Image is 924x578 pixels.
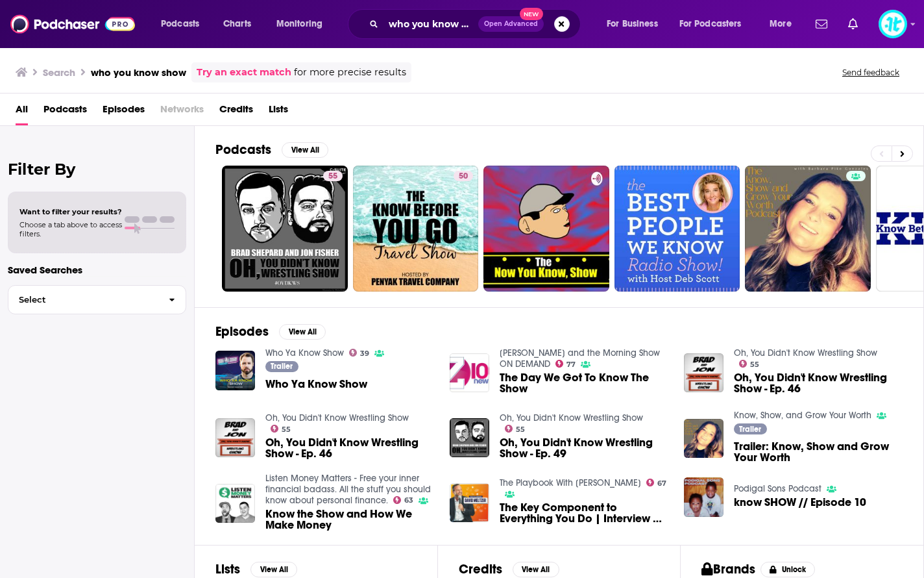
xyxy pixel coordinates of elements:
[760,14,808,34] button: open menu
[734,483,821,494] a: Podigal Sons Podcast
[269,99,288,125] a: Lists
[294,65,406,80] span: for more precise results
[879,10,907,38] span: Logged in as ImpactTheory
[215,418,255,458] img: Oh, You Didn't Know Wrestling Show - Ep. 46
[10,12,135,36] img: Podchaser - Follow, Share and Rate Podcasts
[684,419,723,459] img: Trailer: Know, Show and Grow Your Worth
[265,437,434,459] a: Oh, You Didn't Know Wrestling Show - Ep. 46
[267,14,339,34] button: open menu
[222,166,348,292] a: 55
[215,351,255,390] img: Who Ya Know Show
[271,362,293,370] span: Trailer
[459,561,502,577] h2: Credits
[404,497,413,503] span: 63
[459,561,559,577] a: CreditsView All
[360,9,593,39] div: Search podcasts, credits, & more...
[454,171,473,181] a: 50
[16,99,28,125] a: All
[734,347,877,358] a: Oh, You Didn't Know Wrestling Show
[265,379,367,390] a: Who Ya Know Show
[19,220,122,238] span: Choose a tab above to access filters.
[598,14,674,34] button: open menu
[671,14,760,34] button: open menu
[383,14,478,34] input: Search podcasts, credits, & more...
[734,441,903,463] a: Trailer: Know, Show and Grow Your Worth
[450,483,489,523] img: The Key Component to Everything You Do | Interview on Who Ya Know Show
[500,477,641,488] a: The Playbook With David Meltzer
[353,166,479,292] a: 50
[215,323,326,340] a: EpisodesView All
[223,15,251,33] span: Charts
[734,372,903,394] span: Oh, You Didn't Know Wrestling Show - Ep. 46
[215,484,255,523] img: Know the Show and How We Make Money
[265,347,344,358] a: Who Ya Know Show
[450,418,489,458] a: Oh, You Didn't Know Wrestling Show - Ep. 49
[701,561,755,577] h2: Brands
[8,160,186,179] h2: Filter By
[8,285,186,314] button: Select
[219,99,253,125] a: Credits
[734,497,866,508] span: know SHOW // Episode 10
[739,425,761,433] span: Trailer
[750,362,759,368] span: 55
[152,14,216,34] button: open menu
[657,481,666,486] span: 67
[8,264,186,276] p: Saved Searches
[161,15,199,33] span: Podcasts
[265,509,434,531] a: Know the Show and How We Make Money
[500,437,668,459] a: Oh, You Didn't Know Wrestling Show - Ep. 49
[739,360,760,368] a: 55
[215,142,328,158] a: PodcastsView All
[279,324,326,340] button: View All
[879,10,907,38] button: Show profile menu
[450,353,489,393] img: The Day We Got To Know The Show
[734,410,871,421] a: Know, Show, and Grow Your Worth
[215,561,240,577] h2: Lists
[349,349,370,357] a: 39
[684,477,723,517] img: know SHOW // Episode 10
[265,473,431,506] a: Listen Money Matters - Free your inner financial badass. All the stuff you should know about pers...
[215,14,259,34] a: Charts
[566,362,576,368] span: 77
[500,412,643,423] a: Oh, You Didn't Know Wrestling Show
[250,562,297,577] button: View All
[770,15,792,33] span: More
[282,142,328,158] button: View All
[19,207,122,216] span: Want to filter your results?
[760,562,816,577] button: Unlock
[478,16,544,32] button: Open AdvancedNew
[103,99,145,125] a: Episodes
[500,372,668,394] span: The Day We Got To Know The Show
[276,15,322,33] span: Monitoring
[271,425,291,433] a: 55
[43,99,87,125] a: Podcasts
[160,99,204,125] span: Networks
[91,66,186,79] h3: who you know show
[197,65,291,80] a: Try an exact match
[500,502,668,524] a: The Key Component to Everything You Do | Interview on Who Ya Know Show
[516,427,525,433] span: 55
[323,171,343,181] a: 55
[484,21,538,27] span: Open Advanced
[684,353,723,393] img: Oh, You Didn't Know Wrestling Show - Ep. 46
[215,561,297,577] a: ListsView All
[459,170,468,183] span: 50
[360,351,369,357] span: 39
[328,170,337,183] span: 55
